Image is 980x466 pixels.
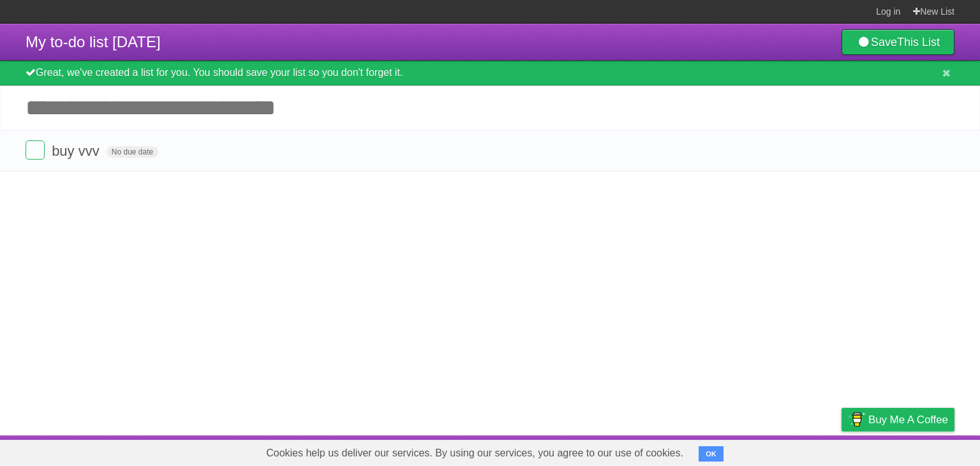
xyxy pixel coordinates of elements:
a: Privacy [825,439,858,463]
a: Developers [714,439,766,463]
b: This List [897,36,940,49]
a: Suggest a feature [874,439,954,463]
span: Cookies help us deliver our services. By using our services, you agree to our use of cookies. [253,440,696,466]
span: No due date [107,146,158,158]
img: Buy me a coffee [848,409,865,430]
span: Buy me a coffee [868,409,948,431]
a: Terms [782,439,810,463]
span: buy vvv [52,143,103,159]
button: OK [699,446,724,462]
a: Buy me a coffee [842,408,954,432]
a: About [672,439,699,463]
label: Done [26,140,45,160]
a: SaveThis List [842,29,954,55]
span: My to-do list [DATE] [26,33,161,50]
